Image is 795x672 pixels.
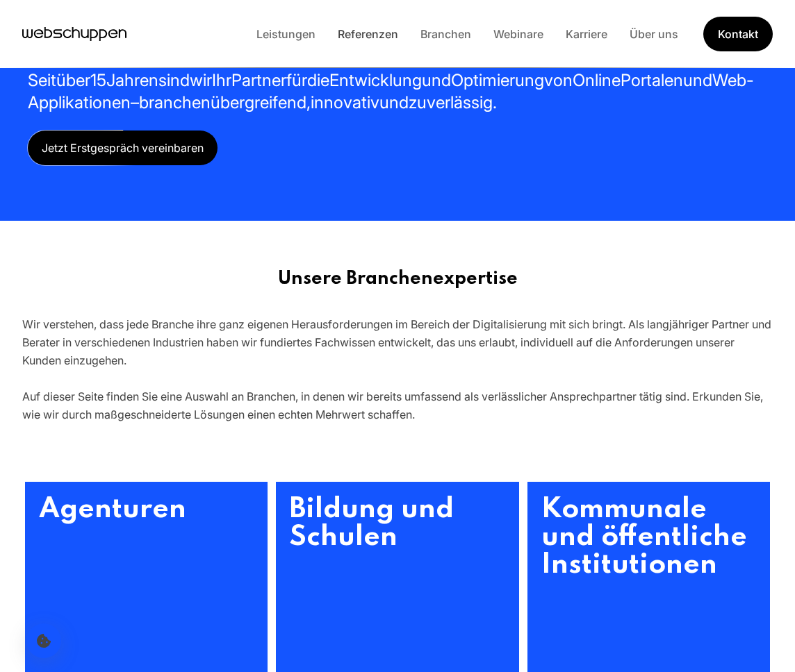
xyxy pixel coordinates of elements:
[22,315,773,423] div: Wir verstehen, dass jede Branche ihre ganz eigenen Herausforderungen im Bereich der Digitalisieru...
[329,70,422,90] span: Entwicklung
[621,70,683,90] span: Portalen
[190,70,212,90] span: wir
[158,70,190,90] span: sind
[231,70,286,90] span: Partner
[22,268,773,290] h2: Unsere Branchenexpertise
[379,92,409,112] span: und
[327,27,409,41] a: Referenzen
[22,24,126,44] a: Hauptseite besuchen
[245,27,327,41] a: Leistungen
[311,92,379,112] span: innovativ
[544,70,573,90] span: von
[28,70,56,90] span: Seit
[106,70,158,90] span: Jahren
[422,70,451,90] span: und
[90,70,106,90] span: 15
[286,70,307,90] span: für
[212,70,231,90] span: Ihr
[139,92,311,112] span: branchenübergreifend,
[409,92,497,112] span: zuverlässig.
[703,17,773,51] a: Get Started
[555,27,618,41] a: Karriere
[482,27,555,41] a: Webinare
[573,70,621,90] span: Online
[307,70,329,90] span: die
[683,70,712,90] span: und
[26,623,61,658] button: Cookie-Einstellungen öffnen
[409,27,482,41] a: Branchen
[131,92,139,112] span: –
[28,131,218,165] a: Jetzt Erstgespräch vereinbaren
[56,70,90,90] span: über
[451,70,544,90] span: Optimierung
[618,27,689,41] a: Über uns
